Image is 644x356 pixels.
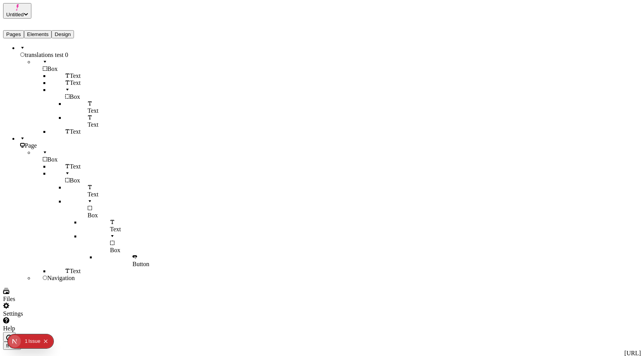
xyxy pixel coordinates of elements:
button: Untitled [3,3,31,19]
span: Button [132,261,149,267]
span: Text [70,268,81,274]
button: Elements [24,30,52,38]
p: Cookie Test Route [3,6,113,13]
div: Help [3,325,96,332]
div: Files [3,296,96,303]
span: Text [88,107,98,114]
span: fr-FR [6,343,18,349]
span: Box [47,156,58,163]
button: Open locale picker [3,342,21,350]
span: Text [88,121,98,128]
span: translations test 0 [25,52,68,58]
span: Text [70,72,81,79]
span: Box [110,247,120,253]
div: Settings [3,310,96,317]
button: Design [52,30,74,38]
span: Text [70,163,81,170]
span: Text [110,226,121,232]
span: Text [70,128,81,135]
span: Untitled [6,12,24,17]
span: Box [47,65,58,72]
span: Box [70,93,80,100]
span: Navigation [47,275,75,281]
span: Text [70,79,81,86]
span: Page [25,142,37,149]
span: Text [88,191,98,198]
button: Pages [3,30,24,38]
span: Box [70,177,80,184]
span: Box [88,212,98,218]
